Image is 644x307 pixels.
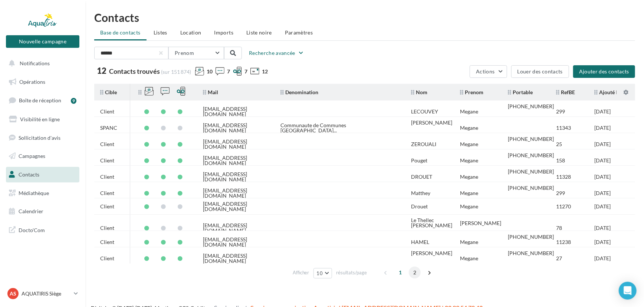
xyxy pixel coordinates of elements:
span: Opérations [19,79,45,85]
span: RefBE [556,89,575,95]
span: Visibilité en ligne [20,116,60,122]
div: 25 [556,142,562,147]
div: Client [100,142,114,147]
div: [DATE] [594,204,611,209]
div: [DATE] [594,142,611,147]
span: résultats/page [336,269,367,276]
div: [EMAIL_ADDRESS][DOMAIN_NAME] [203,123,269,133]
a: Visibilité en ligne [4,112,81,127]
a: Sollicitation d'avis [4,130,81,146]
div: [EMAIL_ADDRESS][DOMAIN_NAME] [203,223,269,233]
span: Docto'Com [19,225,45,235]
span: Communaute de Communes [GEOGRAPHIC_DATA]... [280,123,399,133]
div: 78 [556,225,562,231]
div: 11328 [556,174,571,179]
span: Calendrier [19,208,43,214]
div: [PHONE_NUMBER] [508,234,554,240]
a: Boîte de réception9 [4,92,81,108]
span: 10 [207,68,213,75]
button: Ajouter des contacts [573,65,635,78]
div: [EMAIL_ADDRESS][DOMAIN_NAME] [203,253,269,264]
button: Notifications [4,56,78,71]
div: 158 [556,158,565,163]
a: Opérations [4,74,81,90]
button: Nouvelle campagne [6,35,79,48]
div: ZEROUALI [411,142,436,147]
div: Pouget [411,158,427,163]
div: [DATE] [594,240,611,245]
div: 9 [71,98,76,104]
div: [PERSON_NAME] [460,221,501,226]
div: SPANC [100,125,117,131]
div: [DATE] [594,191,611,196]
div: Client [100,256,114,261]
span: Portable [508,89,533,95]
span: Afficher [293,269,309,276]
span: Boîte de réception [19,97,61,103]
span: (sur 151 874) [161,69,191,75]
div: [EMAIL_ADDRESS][DOMAIN_NAME] [203,155,269,166]
div: [DATE] [594,158,611,163]
span: 1 [394,267,406,278]
div: 299 [556,191,565,196]
span: Notifications [20,60,50,66]
div: Megane [460,256,478,261]
div: [PHONE_NUMBER] [508,136,554,142]
div: [DATE] [594,109,611,114]
div: [DATE] [594,125,611,131]
div: 11343 [556,125,571,131]
a: AS AQUATIRIS Siège [6,287,79,301]
div: Client [100,109,114,114]
div: Megane [460,142,478,147]
span: Prenom [460,89,483,95]
div: [EMAIL_ADDRESS][DOMAIN_NAME] [203,139,269,149]
p: AQUATIRIS Siège [22,290,71,297]
div: [EMAIL_ADDRESS][DOMAIN_NAME] [203,106,269,117]
span: Sollicitation d'avis [19,134,60,141]
span: Listes [154,29,167,36]
div: Megane [460,125,478,131]
a: Médiathèque [4,185,81,201]
span: AS [10,290,16,297]
span: 2 [409,267,421,278]
a: Calendrier [4,204,81,219]
span: Nom [411,89,427,95]
span: Contacts trouvés [109,67,160,75]
span: Médiathèque [19,190,49,196]
div: [PHONE_NUMBER] [508,185,554,191]
div: Client [100,240,114,245]
div: Megane [460,204,478,209]
div: Megane [460,158,478,163]
div: LECOUVEY [411,109,438,114]
button: Recherche avancée [246,49,307,57]
div: Megane [460,109,478,114]
div: [PHONE_NUMBER] [508,153,554,158]
div: Client [100,191,114,196]
div: [PHONE_NUMBER] [508,251,554,256]
span: 7 [227,68,230,75]
span: Denomination [280,89,318,95]
a: Campagnes [4,148,81,164]
div: [PHONE_NUMBER] [508,169,554,174]
div: Open Intercom Messenger [619,282,637,300]
a: Contacts [4,167,81,182]
span: Campagnes [19,153,45,159]
h1: Contacts [94,12,635,23]
div: Megane [460,191,478,196]
div: Matthey [411,191,430,196]
div: [DATE] [594,256,611,261]
div: [PERSON_NAME] [411,251,452,256]
div: [PERSON_NAME] [411,120,452,125]
div: [PHONE_NUMBER] [508,104,554,109]
div: [EMAIL_ADDRESS][DOMAIN_NAME] [203,188,269,198]
span: 10 [317,270,323,276]
div: Client [100,225,114,231]
div: 27 [556,256,562,261]
div: Client [100,204,114,209]
span: Cible [100,89,117,95]
span: Ajouté le [594,89,620,95]
button: 10 [313,268,332,278]
span: Imports [214,29,233,36]
div: [EMAIL_ADDRESS][DOMAIN_NAME] [203,172,269,182]
a: Docto'Com [4,222,81,238]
